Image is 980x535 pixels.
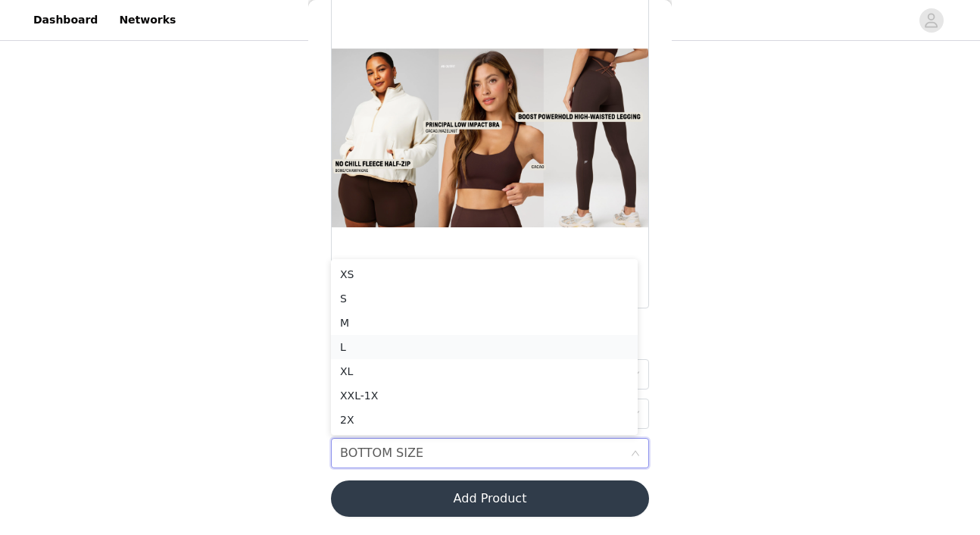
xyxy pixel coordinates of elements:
div: 2X [340,411,629,428]
div: S [340,290,629,307]
a: Networks [110,3,185,37]
div: M [340,314,629,331]
div: BOTTOM SIZE [340,439,423,468]
a: Dashboard [24,3,107,37]
div: L [340,339,629,355]
i: icon: down [631,449,640,459]
button: Add Product [331,480,649,517]
div: XXL-1X [340,387,629,404]
div: XS [340,266,629,283]
div: XL [340,363,629,380]
div: avatar [924,8,938,33]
